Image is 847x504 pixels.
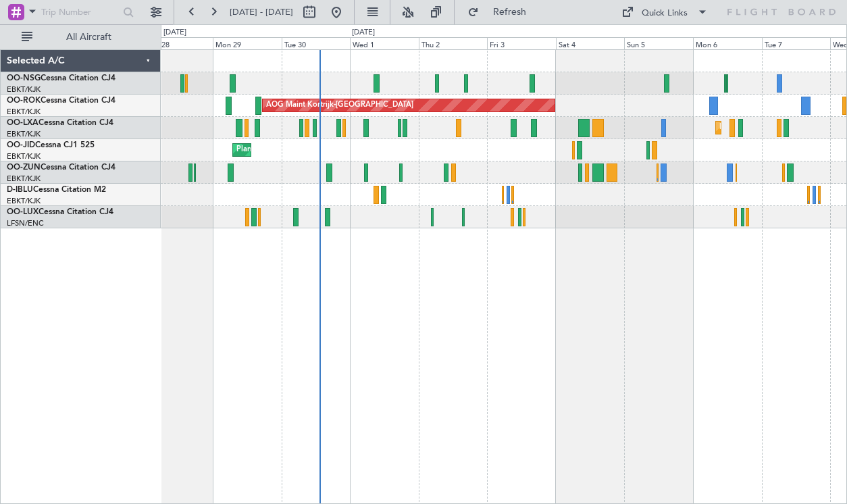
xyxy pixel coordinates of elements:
[7,74,41,82] span: OO-NSG
[7,196,41,206] a: EBKT/KJK
[7,84,41,95] a: EBKT/KJK
[35,32,143,42] span: All Aircraft
[461,1,542,23] button: Refresh
[41,2,119,22] input: Trip Number
[624,37,693,49] div: Sun 5
[7,151,41,161] a: EBKT/KJK
[352,27,375,39] div: [DATE]
[7,107,41,117] a: EBKT/KJK
[266,95,413,116] div: AOG Maint Kortrijk-[GEOGRAPHIC_DATA]
[7,186,106,194] a: D-IBLUCessna Citation M2
[7,129,41,139] a: EBKT/KJK
[7,97,41,105] span: OO-ROK
[7,74,115,82] a: OO-NSGCessna Citation CJ4
[7,141,35,149] span: OO-JID
[7,163,115,172] a: OO-ZUNCessna Citation CJ4
[282,37,351,49] div: Tue 30
[556,37,625,49] div: Sat 4
[213,37,282,49] div: Mon 29
[7,163,41,172] span: OO-ZUN
[7,119,113,127] a: OO-LXACessna Citation CJ4
[7,119,38,127] span: OO-LXA
[482,7,538,17] span: Refresh
[7,208,38,216] span: OO-LUX
[7,174,41,184] a: EBKT/KJK
[7,218,44,228] a: LFSN/ENC
[15,26,147,48] button: All Aircraft
[7,141,95,149] a: OO-JIDCessna CJ1 525
[762,37,831,49] div: Tue 7
[145,37,213,49] div: Sun 28
[236,140,394,160] div: Planned Maint Kortrijk-[GEOGRAPHIC_DATA]
[487,37,556,49] div: Fri 3
[419,37,488,49] div: Thu 2
[7,208,113,216] a: OO-LUXCessna Citation CJ4
[642,7,688,20] div: Quick Links
[615,1,715,23] button: Quick Links
[163,27,186,39] div: [DATE]
[7,97,115,105] a: OO-ROKCessna Citation CJ4
[693,37,762,49] div: Mon 6
[230,6,293,18] span: [DATE] - [DATE]
[7,186,33,194] span: D-IBLU
[350,37,419,49] div: Wed 1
